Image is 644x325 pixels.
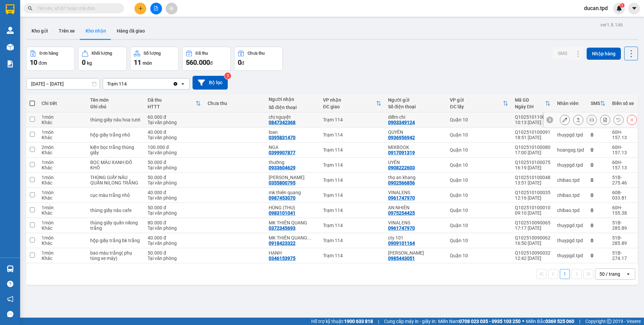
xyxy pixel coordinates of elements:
[388,195,415,201] div: 0961747970
[148,225,201,231] div: Tại văn phòng
[307,235,311,240] span: ...
[42,114,84,120] div: 1 món
[182,47,231,71] button: Đã thu560.000đ
[388,190,443,195] div: VINALENS
[90,175,141,185] div: THÙNG GIẤY NÂU QUẤN NILONG TRẮNG
[269,190,316,195] div: mk thiên quang
[148,114,201,120] div: 60.000 đ
[450,177,508,183] div: Quận 10
[515,145,550,150] div: Q102510100080
[557,253,584,258] div: thuypgd.tpd
[450,208,508,213] div: Quận 10
[90,220,141,231] div: thùng giấy quấn nilong trắng
[144,51,161,56] div: Số lượng
[388,240,415,246] div: 0909101164
[388,97,443,103] div: Người gửi
[515,175,550,180] div: Q102510100048
[269,256,296,261] div: 0346153975
[607,319,611,324] span: copyright
[612,145,634,155] div: 60H-157.13
[388,225,415,231] div: 0961747970
[587,95,609,112] th: Toggle SortBy
[148,129,201,135] div: 40.000 đ
[526,318,574,325] span: Miền Bắc
[148,195,201,201] div: Tại văn phòng
[269,105,316,110] div: Số điện thoại
[148,180,201,185] div: Tại văn phòng
[388,256,415,261] div: 0985443051
[269,235,316,240] div: MK THIÊN QUANG (CÔ MẬN)
[557,223,584,228] div: thuypgd.tpd
[515,190,550,195] div: Q102510100035
[42,160,84,165] div: 1 món
[323,104,376,109] div: ĐC giao
[560,269,570,279] button: 1
[450,193,508,198] div: Quận 10
[522,320,524,323] span: ⚪️
[612,205,634,216] div: 60H-155.38
[557,177,584,183] div: chibao.tpd
[344,319,373,324] strong: 1900 633 818
[311,318,373,325] span: Hỗ trợ kỹ thuật:
[166,3,177,14] button: aim
[388,135,415,140] div: 0936956942
[579,4,613,12] span: ducan.tpd
[26,23,53,39] button: Kho gửi
[269,250,316,256] div: HẠNH
[450,117,508,122] div: Quận 10
[450,104,502,109] div: ĐC lấy
[323,223,381,228] div: Trạm 114
[388,165,415,170] div: 0908222603
[323,208,381,213] div: Trạm 114
[515,220,550,225] div: Q102510090065
[28,6,33,11] span: search
[515,205,550,210] div: Q102510100010
[42,235,84,240] div: 1 món
[388,160,443,165] div: UYÊN
[42,210,84,216] div: Khác
[7,296,13,302] span: notification
[234,47,283,71] button: Chưa thu0đ
[323,238,381,243] div: Trạm 114
[557,238,584,243] div: thuypgd.tpd
[515,114,550,120] div: Q102510110016
[450,132,508,138] div: Quận 10
[515,120,550,125] div: 10:13 [DATE]
[90,208,141,213] div: thùng giấy nâu cafe
[210,60,213,66] span: đ
[78,47,127,71] button: Khối lượng0kg
[42,190,84,195] div: 1 món
[90,238,141,243] div: hộp giấy trắng bk trắng
[148,190,201,195] div: 40.000 đ
[320,95,384,112] th: Toggle SortBy
[552,47,573,59] button: SMS
[269,220,316,225] div: MK THIÊN QUANG
[148,165,201,170] div: Tại văn phòng
[621,3,623,8] span: 1
[26,78,100,89] input: Select a date range.
[37,5,116,12] input: Tìm tên, số ĐT hoặc mã đơn
[515,250,550,256] div: Q102510090032
[42,120,84,125] div: Khác
[616,5,622,11] img: icon-new-feature
[512,95,554,112] th: Toggle SortBy
[612,101,634,106] div: Biển số xe
[143,60,152,66] span: món
[269,205,316,210] div: HÙNG (THU)
[388,150,415,155] div: 0917091319
[269,150,296,155] div: 0399907877
[269,97,316,102] div: Người nhận
[515,165,550,170] div: 16:19 [DATE]
[450,147,508,153] div: Quận 10
[587,48,621,60] button: Nhập hàng
[450,253,508,258] div: Quận 10
[130,47,179,71] button: Số lượng11món
[591,177,605,183] div: 0
[269,195,296,201] div: 0987453070
[323,132,381,138] div: Trạm 114
[90,104,141,109] div: Ghi chú
[6,4,14,14] img: logo-vxr
[269,225,296,231] div: 0372345693
[269,114,316,120] div: chị nguyệt
[557,147,584,153] div: hoangsg.tpd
